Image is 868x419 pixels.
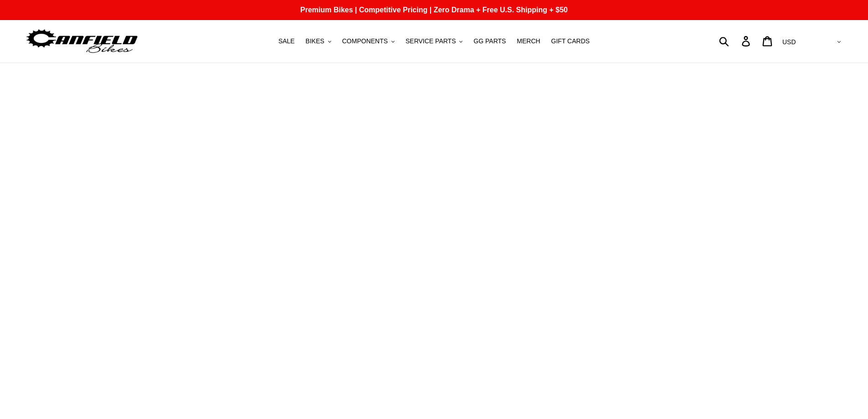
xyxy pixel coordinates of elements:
a: SALE [274,35,299,47]
a: GG PARTS [469,35,510,47]
button: COMPONENTS [338,35,399,47]
span: MERCH [517,37,540,45]
img: Canfield Bikes [25,27,139,56]
button: BIKES [301,35,336,47]
span: SALE [278,37,295,45]
a: GIFT CARDS [547,35,595,47]
span: SERVICE PARTS [406,37,456,45]
input: Search [724,31,747,51]
a: MERCH [512,35,544,47]
span: GIFT CARDS [551,37,590,45]
span: GG PARTS [473,37,506,45]
span: COMPONENTS [342,37,388,45]
span: BIKES [306,37,324,45]
button: SERVICE PARTS [401,35,467,47]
